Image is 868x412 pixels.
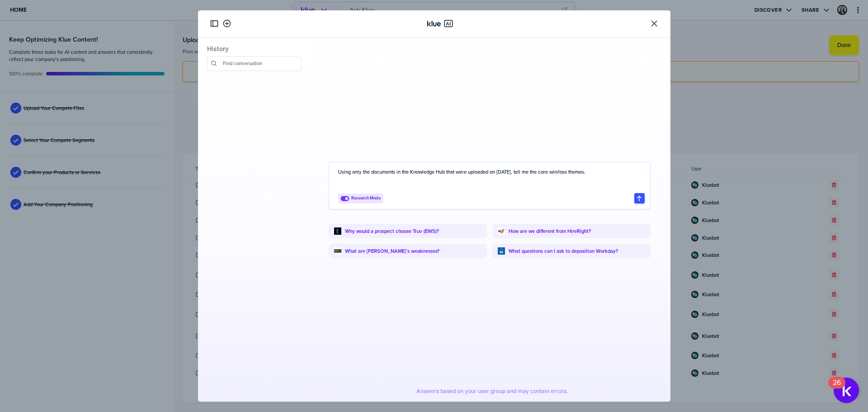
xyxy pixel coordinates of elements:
[649,18,660,29] button: Close
[338,168,645,189] textarea: Using only the documents in the Knowledge Hub that were uploaded on [DATE], tell me the core win/...
[416,388,568,395] span: Answers based on your user group and may contain errors.
[345,227,439,235] a: Why would a prospect choose Truv (EWS)?
[834,378,859,403] button: Open Resource Center, 26 new notifications
[833,383,841,394] div: 26
[345,247,439,255] a: What are [PERSON_NAME]’s weaknesses?
[498,247,505,255] img: What questions can I ask to deposition Workday?
[351,195,381,202] span: Research Mode
[334,247,341,255] img: What are Fragomen’s weaknesses?
[509,227,591,235] a: How are we different from HireRight?
[334,227,341,235] img: Why would a prospect choose Truv (EWS)?
[509,247,618,255] a: What questions can I ask to deposition Workday?
[207,45,302,52] span: History
[207,56,302,71] input: Find conversation
[498,227,505,235] img: How are we different from HireRight?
